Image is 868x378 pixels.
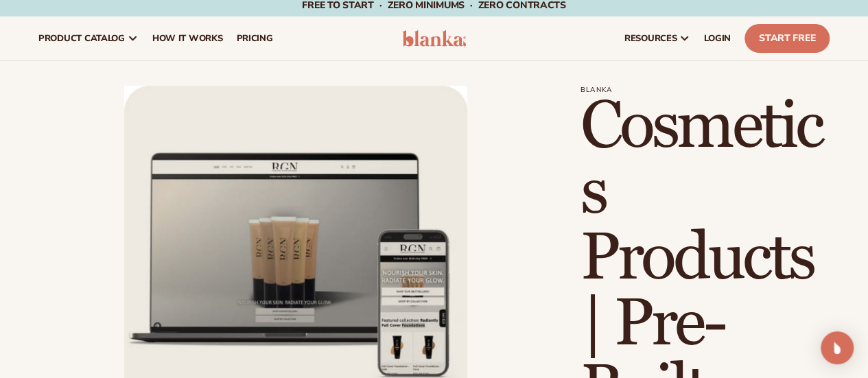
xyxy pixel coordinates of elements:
[229,16,279,60] a: pricing
[152,33,223,44] span: How It Works
[32,16,145,60] a: product catalog
[821,331,854,364] div: Open Intercom Messenger
[236,33,272,44] span: pricing
[402,30,467,47] img: logo
[624,33,677,44] span: resources
[145,16,230,60] a: How It Works
[697,16,738,60] a: LOGIN
[744,24,830,53] a: Start Free
[704,33,731,44] span: LOGIN
[618,16,697,60] a: resources
[38,33,125,44] span: product catalog
[580,86,830,94] p: Blanka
